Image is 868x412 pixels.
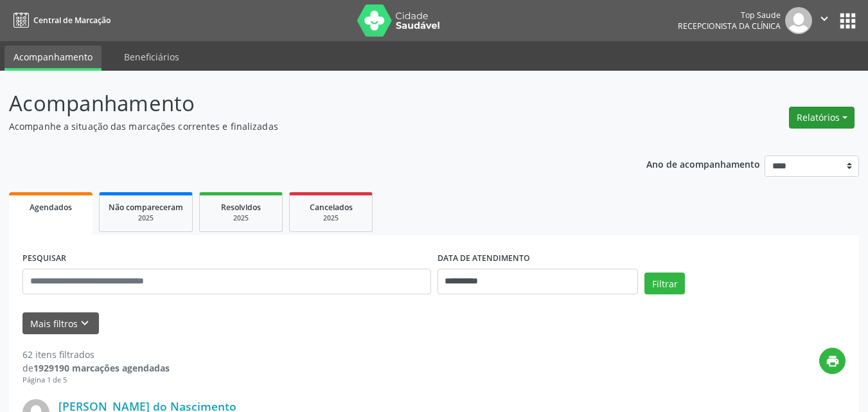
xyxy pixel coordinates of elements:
[22,249,66,269] label: PESQUISAR
[310,202,353,213] span: Cancelados
[33,362,170,374] strong: 1929190 marcações agendadas
[678,21,781,31] span: Recepcionista da clínica
[644,273,685,294] button: Filtrar
[209,213,273,223] div: 2025
[109,202,183,213] span: Não compareceram
[646,156,760,172] p: Ano de acompanhamento
[22,312,99,335] button: Mais filtroskeyboard_arrow_down
[4,46,102,71] a: Acompanhamento
[115,46,188,68] a: Beneficiários
[22,348,170,361] div: 62 itens filtrados
[299,213,363,223] div: 2025
[817,12,831,26] i: 
[33,15,111,26] span: Central de Marcação
[221,202,261,213] span: Resolvidos
[819,348,846,374] button: print
[785,7,812,34] img: img
[9,120,604,133] p: Acompanhe a situação das marcações correntes e finalizadas
[438,249,530,269] label: DATA DE ATENDIMENTO
[678,10,781,21] div: Top Saude
[22,375,170,386] div: Página 1 de 5
[78,316,92,330] i: keyboard_arrow_down
[30,202,72,213] span: Agendados
[109,213,183,223] div: 2025
[812,7,837,34] button: 
[789,107,855,129] button: Relatórios
[9,87,604,120] p: Acompanhamento
[837,10,859,32] button: apps
[9,10,111,31] a: Central de Marcação
[826,354,840,368] i: print
[22,361,170,375] div: de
